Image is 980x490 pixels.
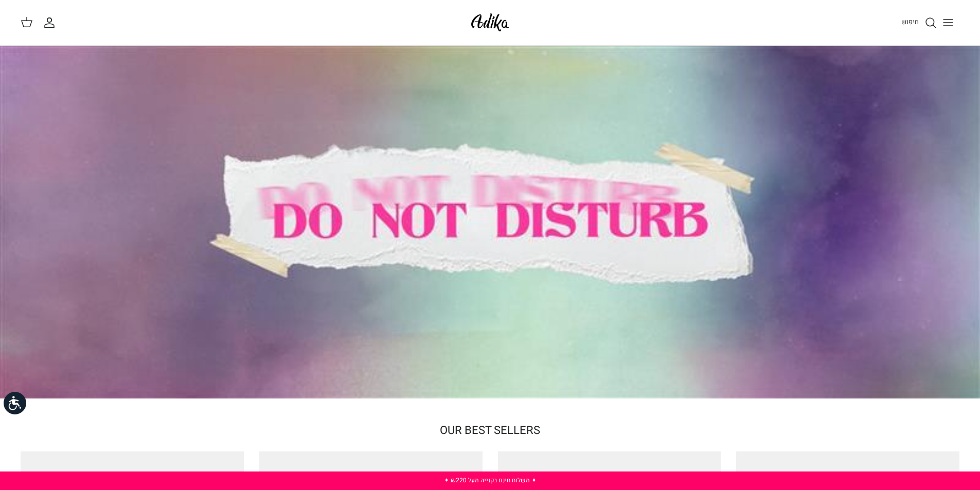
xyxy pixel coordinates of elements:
button: Toggle menu [937,11,959,34]
span: חיפוש [901,17,919,27]
img: Adika IL [468,10,512,34]
a: החשבון שלי [43,16,60,29]
a: OUR BEST SELLERS [440,422,540,439]
a: ✦ משלוח חינם בקנייה מעל ₪220 ✦ [444,476,537,485]
a: חיפוש [901,16,937,29]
